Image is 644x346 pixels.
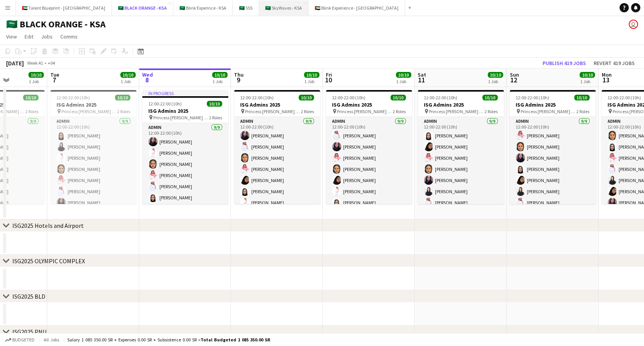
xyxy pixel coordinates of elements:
[142,107,228,114] h3: ISG Admins 2025
[326,117,412,232] app-card-role: Admin9/912:00-22:00 (10h)[PERSON_NAME][PERSON_NAME][PERSON_NAME][PERSON_NAME][PERSON_NAME][PERSON...
[234,71,244,78] span: Thu
[57,32,81,42] a: Comms
[142,71,153,78] span: Wed
[234,90,320,204] app-job-card: 12:00-22:00 (10h)10/10ISG Admins 2025 Princess [PERSON_NAME] University2 RolesAdmin9/912:00-22:00...
[510,101,596,108] h3: ISG Admins 2025
[482,95,498,100] span: 10/10
[301,109,314,114] span: 2 Roles
[48,60,55,66] div: +04
[516,95,549,100] span: 12:00-22:00 (10h)
[50,71,59,78] span: Tue
[209,115,222,120] span: 2 Roles
[12,337,35,343] span: Budgeted
[417,75,426,84] span: 11
[6,59,24,67] div: [DATE]
[396,79,411,84] div: 1 Job
[120,72,136,78] span: 10/10
[304,72,319,78] span: 10/10
[245,109,301,114] span: Princess [PERSON_NAME] University
[418,117,504,232] app-card-role: Admin9/912:00-22:00 (10h)[PERSON_NAME][PERSON_NAME][PERSON_NAME][PERSON_NAME][PERSON_NAME][PERSON...
[141,75,153,84] span: 8
[326,90,412,204] app-job-card: 12:00-22:00 (10h)10/10ISG Admins 2025 Princess [PERSON_NAME] University2 RolesAdmin9/912:00-22:00...
[337,109,393,114] span: Princess [PERSON_NAME] University
[50,90,136,204] app-job-card: 12:00-22:00 (10h)10/10ISG Admins 2025 Princess [PERSON_NAME] University2 RolesAdmin9/912:00-22:00...
[309,0,405,15] button: 🇦🇪 Blink Experience - [GEOGRAPHIC_DATA]
[3,32,20,42] a: View
[207,101,222,107] span: 10/10
[326,101,412,108] h3: ISG Admins 2025
[28,72,44,78] span: 10/10
[112,0,173,15] button: 🇸🇦 BLACK ORANGE - KSA
[418,71,426,78] span: Sat
[12,293,45,300] div: ISG2025 BLD
[233,0,259,15] button: 🇸🇦 555
[41,33,53,40] span: Jobs
[607,95,641,100] span: 12:00-22:00 (10h)
[201,337,270,343] span: Total Budgeted 1 085 350.00 SR
[233,75,244,84] span: 9
[50,117,136,232] app-card-role: Admin9/912:00-22:00 (10h)[PERSON_NAME][PERSON_NAME][PERSON_NAME][PERSON_NAME][PERSON_NAME][PERSON...
[539,58,589,68] button: Publish 419 jobs
[396,72,411,78] span: 10/10
[61,109,117,114] span: Princess [PERSON_NAME] University
[418,90,504,204] app-job-card: 12:00-22:00 (10h)10/10ISG Admins 2025 Princess [PERSON_NAME] University2 RolesAdmin9/912:00-22:00...
[212,72,227,78] span: 10/10
[601,71,611,78] span: Mon
[418,101,504,108] h3: ISG Admins 2025
[117,109,130,114] span: 2 Roles
[521,109,576,114] span: Princess [PERSON_NAME] University
[25,109,38,114] span: 2 Roles
[508,75,519,84] span: 12
[142,90,228,96] div: In progress
[510,117,596,232] app-card-role: Admin9/912:00-22:00 (10h)[PERSON_NAME][PERSON_NAME][PERSON_NAME][PERSON_NAME][PERSON_NAME][PERSON...
[259,0,309,15] button: 🇸🇦 SkyWaves - KSA
[38,32,56,42] a: Jobs
[6,33,17,40] span: View
[299,95,314,100] span: 10/10
[12,222,84,229] div: ISG2025 Hotels and Airport
[574,95,589,100] span: 10/10
[325,75,332,84] span: 10
[212,79,227,84] div: 1 Job
[234,117,320,232] app-card-role: Admin9/912:00-22:00 (10h)[PERSON_NAME][PERSON_NAME][PERSON_NAME][PERSON_NAME][PERSON_NAME][PERSON...
[49,75,59,84] span: 7
[25,60,45,66] span: Week 41
[29,79,43,84] div: 1 Job
[488,79,503,84] div: 1 Job
[60,33,78,40] span: Comms
[393,109,406,114] span: 2 Roles
[115,95,130,100] span: 10/10
[142,90,228,204] app-job-card: In progress12:00-22:00 (10h)10/10ISG Admins 2025 Princess [PERSON_NAME] University2 RolesAdmin9/9...
[4,336,36,344] button: Budgeted
[580,79,594,84] div: 1 Job
[332,95,365,100] span: 12:00-22:00 (10h)
[591,58,638,68] button: Revert 419 jobs
[50,101,136,108] h3: ISG Admins 2025
[148,101,182,107] span: 12:00-22:00 (10h)
[173,0,233,15] button: 🇸🇦 Blink Experince - KSA
[576,109,589,114] span: 2 Roles
[510,90,596,204] app-job-card: 12:00-22:00 (10h)10/10ISG Admins 2025 Princess [PERSON_NAME] University2 RolesAdmin9/912:00-22:00...
[240,95,274,100] span: 12:00-22:00 (10h)
[153,115,209,120] span: Princess [PERSON_NAME] University
[390,95,406,100] span: 10/10
[429,109,485,114] span: Princess [PERSON_NAME] University
[121,79,135,84] div: 1 Job
[6,18,106,30] h1: 🇸🇦 BLACK ORANGE - KSA
[485,109,498,114] span: 2 Roles
[579,72,595,78] span: 10/10
[42,337,61,343] span: All jobs
[326,71,332,78] span: Fri
[142,123,228,239] app-card-role: Admin9/912:00-22:00 (10h)[PERSON_NAME][PERSON_NAME][PERSON_NAME][PERSON_NAME][PERSON_NAME][PERSON...
[234,101,320,108] h3: ISG Admins 2025
[510,71,519,78] span: Sun
[488,72,503,78] span: 10/10
[600,75,611,84] span: 13
[12,328,46,336] div: ISG2025 PNU
[22,32,37,42] a: Edit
